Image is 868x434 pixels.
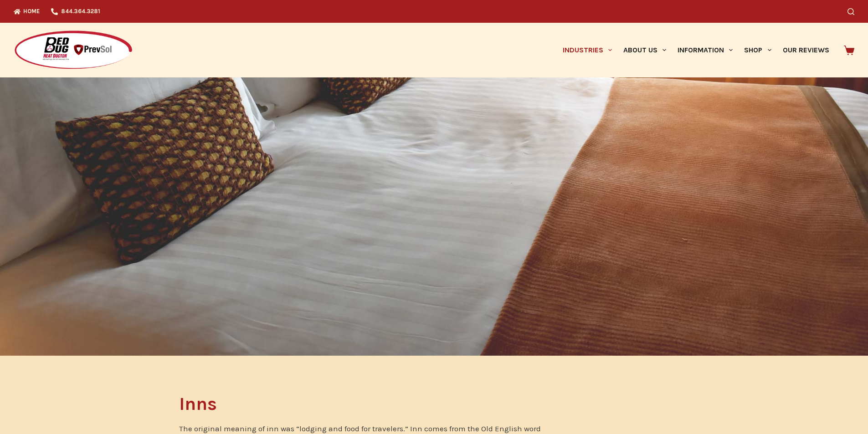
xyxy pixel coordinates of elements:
[557,23,617,77] a: Industries
[617,23,672,77] a: About Us
[672,23,739,77] a: Information
[557,23,835,77] nav: Primary
[739,23,777,77] a: Shop
[777,23,835,77] a: Our Reviews
[847,8,854,15] button: Search
[14,30,133,71] img: Prevsol/Bed Bug Heat Doctor
[179,395,550,413] h1: Inns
